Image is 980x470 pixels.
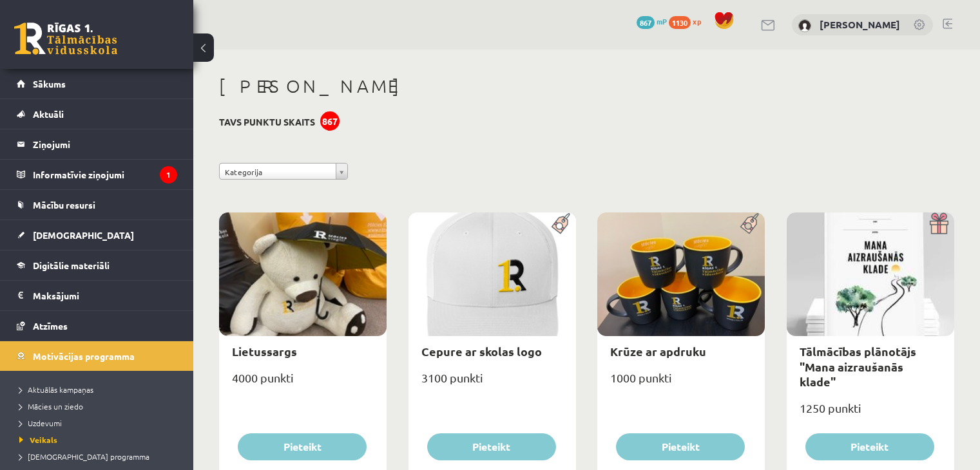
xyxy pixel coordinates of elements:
[637,16,655,29] span: 867
[610,344,706,359] a: Krūze ar apdruku
[33,229,134,241] span: [DEMOGRAPHIC_DATA]
[19,401,83,411] span: Mācies un ziedo
[17,341,177,371] a: Motivācijas programma
[19,400,180,412] a: Mācies un ziedo
[17,190,177,220] a: Mācību resursi
[17,311,177,341] a: Atzīmes
[219,75,954,97] h1: [PERSON_NAME]
[219,367,387,399] div: 4000 punkti
[17,99,177,129] a: Aktuāli
[19,384,180,395] a: Aktuālās kampaņas
[17,129,177,159] a: Ziņojumi
[219,163,348,180] a: Kategorija
[19,451,149,462] span: [DEMOGRAPHIC_DATA] programma
[637,16,667,26] a: 867 mP
[669,16,707,26] a: 1130 xp
[225,164,331,180] span: Kategorija
[669,16,691,29] span: 1130
[19,384,93,395] span: Aktuālās kampaņas
[427,433,556,460] button: Pieteikt
[19,418,62,428] span: Uzdevumi
[421,344,542,359] a: Cepure ar skolas logo
[19,451,180,462] a: [DEMOGRAPHIC_DATA] programma
[800,344,916,389] a: Tālmācības plānotājs "Mana aizraušanās klade"
[33,160,177,189] legend: Informatīvie ziņojumi
[33,199,95,211] span: Mācību resursi
[547,212,576,234] img: Populāra prece
[820,18,900,31] a: [PERSON_NAME]
[17,250,177,280] a: Digitālie materiāli
[17,69,177,99] a: Sākums
[616,433,745,460] button: Pieteikt
[408,367,576,399] div: 3100 punkti
[17,281,177,310] a: Maksājumi
[19,417,180,429] a: Uzdevumi
[693,16,701,26] span: xp
[33,78,66,89] span: Sākums
[33,129,177,159] legend: Ziņojumi
[597,367,765,399] div: 1000 punkti
[925,212,954,234] img: Dāvana ar pārsteigumu
[19,435,57,445] span: Veikals
[160,166,177,183] i: 1
[33,108,64,120] span: Aktuāli
[33,281,177,310] legend: Maksājumi
[232,344,297,359] a: Lietussargs
[17,220,177,250] a: [DEMOGRAPHIC_DATA]
[805,433,934,460] button: Pieteikt
[33,259,110,271] span: Digitālie materiāli
[219,117,315,127] h3: Tavs punktu skaits
[33,350,135,362] span: Motivācijas programma
[19,434,180,446] a: Veikals
[14,23,117,55] a: Rīgas 1. Tālmācības vidusskola
[787,397,954,429] div: 1250 punkti
[33,320,68,332] span: Atzīmes
[17,160,177,189] a: Informatīvie ziņojumi1
[320,111,340,131] div: 867
[657,16,667,26] span: mP
[238,433,367,460] button: Pieteikt
[798,19,811,32] img: Marija Bagajeva
[736,212,765,234] img: Populāra prece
